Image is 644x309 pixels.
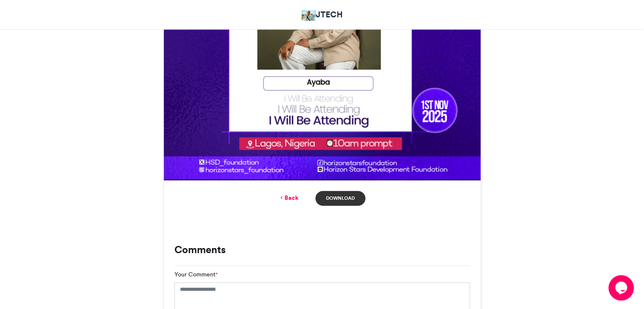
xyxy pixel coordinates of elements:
[279,193,299,202] a: Back
[301,8,343,21] a: JTECH
[608,275,636,301] iframe: chat widget
[301,10,316,21] img: Joshua Abam
[174,270,218,279] label: Your Comment
[315,191,365,206] a: Download
[174,245,470,255] h3: Comments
